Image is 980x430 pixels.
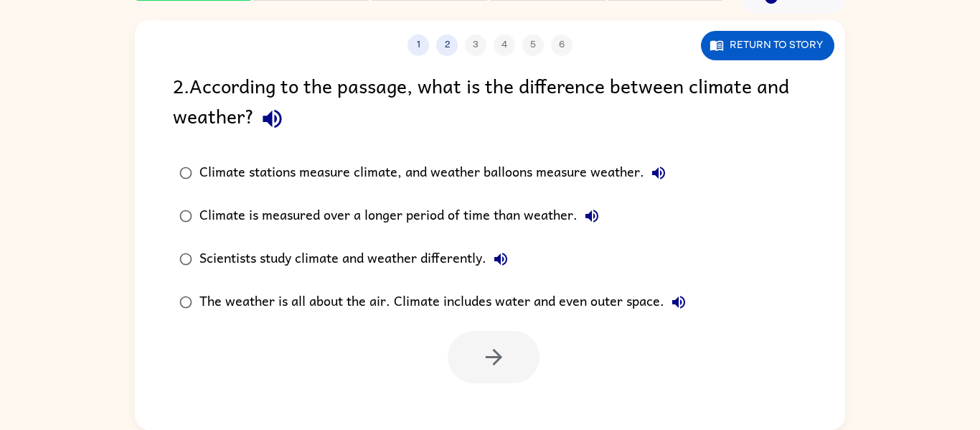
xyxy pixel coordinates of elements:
[701,31,834,60] button: Return to story
[578,202,606,230] button: Climate is measured over a longer period of time than weather.
[199,202,606,230] div: Climate is measured over a longer period of time than weather.
[173,70,807,137] div: 2 . According to the passage, what is the difference between climate and weather?
[407,34,429,56] button: 1
[199,288,693,317] div: The weather is all about the air. Climate includes water and even outer space.
[436,34,458,56] button: 2
[199,159,673,187] div: Climate stations measure climate, and weather balloons measure weather.
[644,159,673,187] button: Climate stations measure climate, and weather balloons measure weather.
[664,288,693,317] button: The weather is all about the air. Climate includes water and even outer space.
[199,245,515,274] div: Scientists study climate and weather differently.
[486,245,515,274] button: Scientists study climate and weather differently.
